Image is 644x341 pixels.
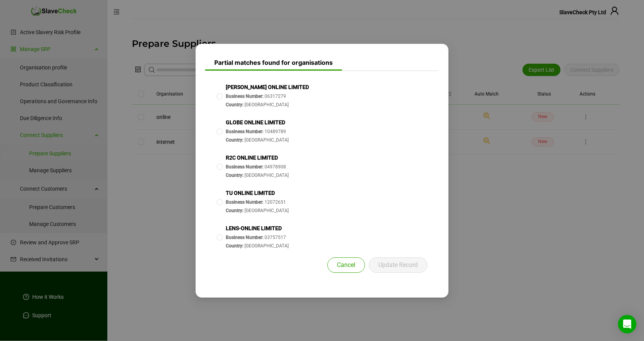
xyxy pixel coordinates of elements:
div: 06317279 [226,92,309,100]
div: TU ONLINE LIMITED [226,189,289,197]
div: [GEOGRAPHIC_DATA] [226,171,289,179]
h3: Partial matches found for organisations [205,52,342,71]
strong: Country: [226,208,243,213]
strong: Business Number: [226,94,263,99]
div: [GEOGRAPHIC_DATA] [226,136,289,144]
div: [GEOGRAPHIC_DATA] [226,101,309,109]
div: [GEOGRAPHIC_DATA] [226,207,289,214]
div: 03757517 [226,234,289,241]
strong: Business Number: [226,164,263,170]
div: GLOBE ONLINE LIMITED [226,119,289,126]
div: 04978908 [226,163,289,171]
strong: Country: [226,173,243,178]
button: Update Record [369,257,427,273]
div: 12072651 [226,198,289,206]
div: LENS-ONLINE LIMITED [226,224,289,232]
div: Open Intercom Messenger [618,315,636,333]
strong: Country: [226,243,243,249]
div: [PERSON_NAME] ONLINE LIMITED [226,83,309,91]
strong: Country: [226,102,243,107]
button: Cancel [327,257,365,273]
span: Cancel [337,260,355,270]
strong: Country: [226,137,243,143]
strong: Business Number: [226,129,263,134]
strong: Business Number: [226,235,263,240]
div: 10489789 [226,128,289,135]
div: [GEOGRAPHIC_DATA] [226,242,289,250]
div: R2C ONLINE LIMITED [226,154,289,161]
strong: Business Number: [226,199,263,205]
